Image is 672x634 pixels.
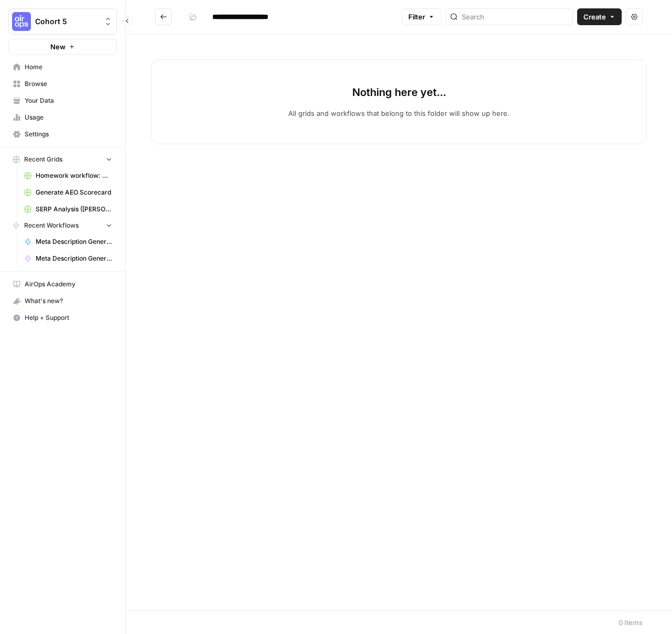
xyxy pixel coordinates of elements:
[19,184,117,201] a: Generate AEO Scorecard
[9,293,116,309] div: What's new?
[8,8,117,35] button: Workspace: Cohort 5
[25,280,112,289] span: AirOps Academy
[155,8,172,25] button: Go back
[36,205,112,214] span: SERP Analysis ([PERSON_NAME])
[25,79,112,89] span: Browse
[25,130,112,139] span: Settings
[36,188,112,197] span: Generate AEO Scorecard
[583,12,606,22] span: Create
[36,171,112,180] span: Homework workflow: Meta Description ([GEOGRAPHIC_DATA]) Grid
[25,313,112,323] span: Help + Support
[619,617,643,628] div: 0 Items
[402,8,441,25] button: Filter
[8,293,117,309] button: What's new?
[577,8,622,25] button: Create
[19,250,117,267] a: Meta Description Generator ([PERSON_NAME])
[8,76,117,92] a: Browse
[8,39,117,55] button: New
[8,92,117,109] a: Your Data
[8,218,117,233] button: Recent Workflows
[19,233,117,250] a: Meta Description Generator ([PERSON_NAME])
[8,309,117,326] button: Help + Support
[19,167,117,184] a: Homework workflow: Meta Description ([GEOGRAPHIC_DATA]) Grid
[24,155,62,164] span: Recent Grids
[408,12,425,22] span: Filter
[36,237,112,246] span: Meta Description Generator ([PERSON_NAME])
[35,16,99,27] span: Cohort 5
[36,254,112,263] span: Meta Description Generator ([PERSON_NAME])
[462,12,568,22] input: Search
[25,62,112,72] span: Home
[24,221,79,230] span: Recent Workflows
[19,201,117,218] a: SERP Analysis ([PERSON_NAME])
[12,12,31,31] img: Cohort 5 Logo
[25,113,112,122] span: Usage
[8,126,117,143] a: Settings
[50,41,66,52] span: New
[8,59,117,76] a: Home
[25,96,112,105] span: Your Data
[288,108,510,119] p: All grids and workflows that belong to this folder will show up here.
[8,152,117,167] button: Recent Grids
[8,276,117,293] a: AirOps Academy
[8,109,117,126] a: Usage
[352,85,446,100] p: Nothing here yet...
